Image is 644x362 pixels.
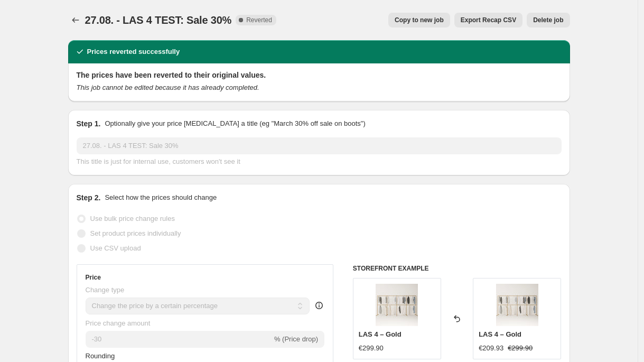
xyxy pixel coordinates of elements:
span: This title is just for internal use, customers won't see it [77,157,240,165]
button: Delete job [527,13,570,27]
span: Use CSV upload [90,244,141,252]
strike: €299.90 [508,343,533,354]
div: €209.93 [479,343,503,354]
span: Set product prices individually [90,229,181,237]
span: LAS 4 – Gold [479,330,521,338]
span: Delete job [533,16,563,24]
button: Export Recap CSV [454,13,522,27]
span: Copy to new job [395,16,444,24]
p: Select how the prices should change [105,192,217,203]
h2: Prices reverted successfully [87,47,180,57]
img: P-01-155_LAS-4-Gold_P-F-C_80x.webp [496,284,538,326]
button: Copy to new job [388,13,450,27]
div: help [314,300,324,311]
button: Price change jobs [68,13,83,27]
h6: STOREFRONT EXAMPLE [353,264,562,273]
img: P-01-155_LAS-4-Gold_P-F-C_80x.webp [376,284,418,326]
span: 27.08. - LAS 4 TEST: Sale 30% [85,14,232,26]
i: This job cannot be edited because it has already completed. [77,83,259,91]
span: Use bulk price change rules [90,215,175,222]
span: Reverted [246,16,272,24]
span: Price change amount [86,319,151,327]
h2: Step 2. [77,192,101,203]
h2: Step 1. [77,118,101,129]
div: €299.90 [359,343,384,354]
span: Export Recap CSV [461,16,516,24]
span: Change type [86,286,125,294]
span: % (Price drop) [274,335,318,343]
input: 30% off holiday sale [77,137,562,154]
h2: The prices have been reverted to their original values. [77,70,562,80]
span: LAS 4 – Gold [359,330,402,338]
span: Rounding [86,352,115,360]
p: Optionally give your price [MEDICAL_DATA] a title (eg "March 30% off sale on boots") [105,118,365,129]
h3: Price [86,273,101,282]
input: -15 [86,331,272,348]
